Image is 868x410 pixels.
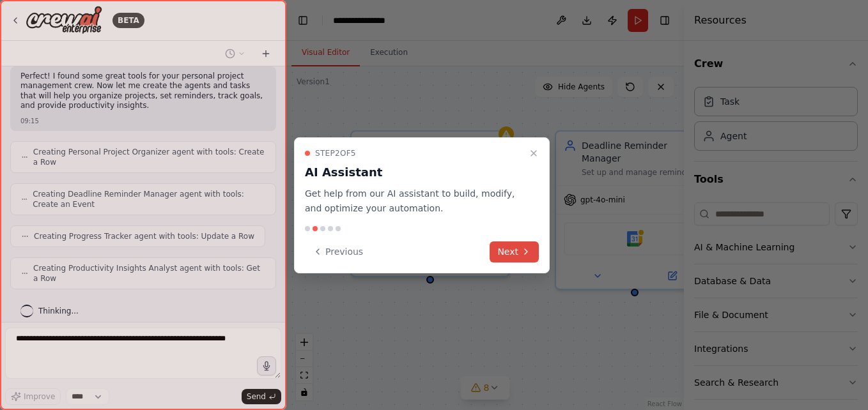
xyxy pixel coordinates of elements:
[315,148,356,158] span: Step 2 of 5
[305,163,523,181] h3: AI Assistant
[294,11,312,29] button: Hide left sidebar
[305,241,371,262] button: Previous
[305,186,523,216] p: Get help from our AI assistant to build, modify, and optimize your automation.
[490,241,539,262] button: Next
[526,146,541,161] button: Close walkthrough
